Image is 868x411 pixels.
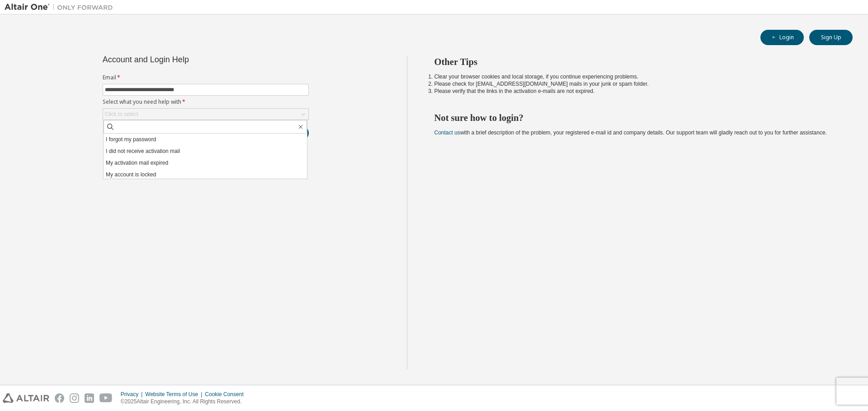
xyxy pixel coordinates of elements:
[5,3,118,12] img: Altair One
[434,129,460,136] a: Contact us
[760,30,804,45] button: Login
[434,88,837,95] li: Please verify that the links in the activation e-mails are not expired.
[55,393,64,403] img: facebook.svg
[99,393,113,403] img: youtube.svg
[103,56,268,63] div: Account and Login Help
[103,74,309,81] label: Email
[121,391,145,398] div: Privacy
[103,98,309,106] label: Select what you need help with
[121,398,249,406] p: © 2025 Altair Engineering, Inc. All Rights Reserved.
[434,112,837,124] h2: Not sure how to login?
[809,30,853,45] button: Sign Up
[105,111,138,118] div: Click to select
[434,80,837,88] li: Please check for [EMAIL_ADDRESS][DOMAIN_NAME] mails in your junk or spam folder.
[103,109,308,120] div: Click to select
[434,73,837,80] li: Clear your browser cookies and local storage, if you continue experiencing problems.
[205,391,249,398] div: Cookie Consent
[104,134,307,145] li: I forgot my password
[85,393,94,403] img: linkedin.svg
[434,56,837,68] h2: Other Tips
[434,129,827,136] span: with a brief description of the problem, your registered e-mail id and company details. Our suppo...
[70,393,79,403] img: instagram.svg
[145,391,205,398] div: Website Terms of Use
[3,393,49,403] img: altair_logo.svg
